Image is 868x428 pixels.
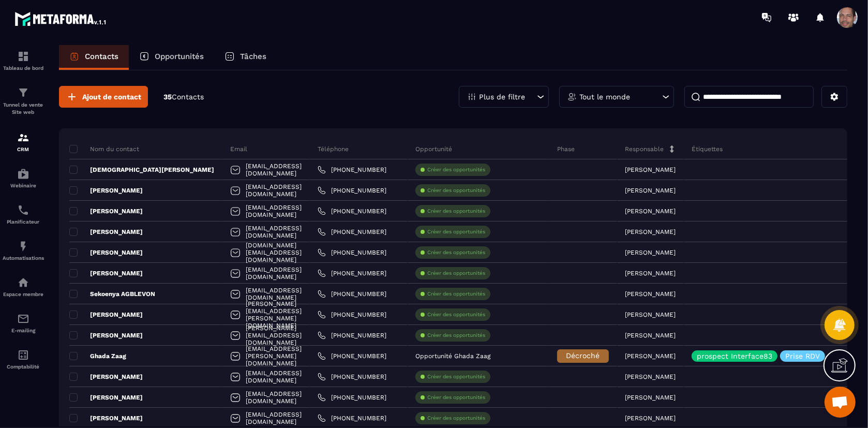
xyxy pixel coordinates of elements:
p: E-mailing [3,328,44,333]
p: prospect Interface83 [697,352,772,360]
p: [PERSON_NAME] [69,207,143,215]
a: [PHONE_NUMBER] [318,331,386,340]
p: [PERSON_NAME] [69,393,143,402]
p: Opportunité Ghada Zaag [415,352,490,360]
a: [PHONE_NUMBER] [318,373,386,381]
p: Planificateur [3,219,44,225]
a: [PHONE_NUMBER] [318,290,386,298]
a: automationsautomationsAutomatisations [3,232,44,269]
p: Prise RDV [785,352,820,360]
a: [PHONE_NUMBER] [318,186,386,195]
p: Créer des opportunités [427,270,485,277]
p: [DEMOGRAPHIC_DATA][PERSON_NAME] [69,166,214,174]
span: Décroché [566,351,600,360]
div: Ouvrir le chat [825,387,856,418]
p: Webinaire [3,183,44,188]
p: Créer des opportunités [427,373,485,380]
p: Créer des opportunités [427,249,485,256]
img: email [17,313,29,325]
a: emailemailE-mailing [3,305,44,341]
p: Créer des opportunités [427,208,485,215]
p: Tunnel de vente Site web [3,101,44,116]
a: [PHONE_NUMBER] [318,352,386,360]
img: formation [17,131,29,144]
p: Créer des opportunités [427,415,485,422]
p: Ghada Zaag [69,352,126,360]
img: formation [17,86,29,99]
a: automationsautomationsEspace membre [3,269,44,305]
a: automationsautomationsWebinaire [3,160,44,196]
p: Responsable [625,145,664,153]
img: scheduler [17,204,29,216]
a: accountantaccountantComptabilité [3,341,44,377]
p: Phase [557,145,575,153]
p: Opportunité [415,145,452,153]
a: [PHONE_NUMBER] [318,269,386,277]
p: Espace membre [3,291,44,297]
a: [PHONE_NUMBER] [318,248,386,257]
p: [PERSON_NAME] [69,228,143,236]
p: Créer des opportunités [427,394,485,401]
p: Créer des opportunités [427,187,485,194]
p: [PERSON_NAME] [69,331,143,340]
p: Tableau de bord [3,65,44,71]
p: Étiquettes [692,145,723,153]
span: Ajout de contact [82,92,141,102]
a: [PHONE_NUMBER] [318,166,386,174]
p: [PERSON_NAME] [625,187,676,194]
p: Sekoenya AGBLEVON [69,290,155,298]
p: [PERSON_NAME] [69,311,143,319]
p: Automatisations [3,255,44,261]
img: logo [14,9,108,28]
p: [PERSON_NAME] [625,290,676,298]
p: Téléphone [318,145,349,153]
p: Créer des opportunités [427,228,485,235]
p: [PERSON_NAME] [625,166,676,173]
p: Tout le monde [579,93,630,100]
p: [PERSON_NAME] [625,311,676,318]
a: Opportunités [129,45,214,70]
a: Tâches [214,45,277,70]
a: [PHONE_NUMBER] [318,311,386,319]
img: automations [17,168,29,180]
a: schedulerschedulerPlanificateur [3,196,44,232]
p: [PERSON_NAME] [625,373,676,380]
p: Créer des opportunités [427,166,485,173]
p: Contacts [85,52,118,61]
img: automations [17,240,29,253]
a: Contacts [59,45,129,70]
img: automations [17,276,29,289]
img: formation [17,50,29,63]
button: Ajout de contact [59,86,148,108]
a: [PHONE_NUMBER] [318,228,386,236]
p: [PERSON_NAME] [625,270,676,277]
p: [PERSON_NAME] [625,332,676,339]
p: Email [230,145,247,153]
a: formationformationCRM [3,124,44,160]
p: 35 [163,92,204,102]
p: [PERSON_NAME] [69,414,143,422]
a: [PHONE_NUMBER] [318,414,386,422]
p: [PERSON_NAME] [69,269,143,277]
img: accountant [17,349,29,361]
p: [PERSON_NAME] [69,186,143,195]
p: [PERSON_NAME] [625,208,676,215]
p: [PERSON_NAME] [625,394,676,401]
a: [PHONE_NUMBER] [318,393,386,402]
p: [PERSON_NAME] [625,415,676,422]
p: [PERSON_NAME] [625,249,676,256]
a: formationformationTableau de bord [3,42,44,79]
p: [PERSON_NAME] [69,248,143,257]
p: [PERSON_NAME] [625,352,676,360]
p: Créer des opportunités [427,311,485,318]
p: Créer des opportunités [427,332,485,339]
p: Nom du contact [69,145,139,153]
p: Plus de filtre [479,93,525,100]
p: Tâches [240,52,266,61]
p: [PERSON_NAME] [69,373,143,381]
p: CRM [3,146,44,152]
p: Créer des opportunités [427,290,485,298]
p: [PERSON_NAME] [625,228,676,235]
p: Opportunités [155,52,204,61]
p: Comptabilité [3,364,44,370]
